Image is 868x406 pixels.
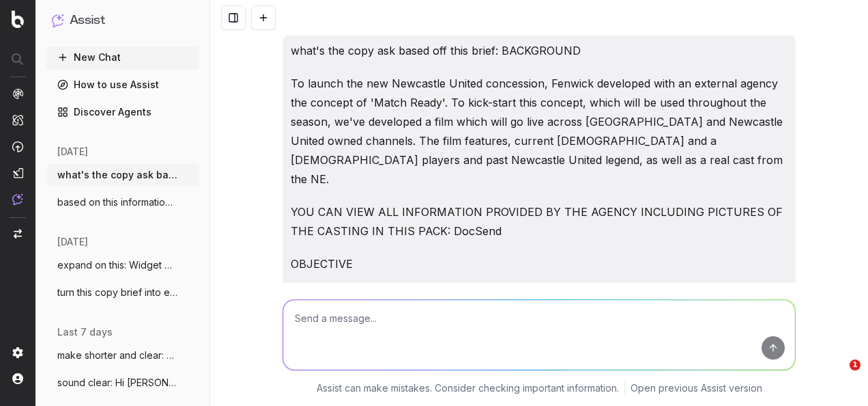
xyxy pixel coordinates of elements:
[12,10,24,28] img: Botify logo
[291,202,787,241] p: YOU CAN VIEW ALL INFORMATION PROVIDED BY THE AGENCY INCLUDING PICTURES OF THE CASTING IN THIS PAC...
[57,258,177,272] span: expand on this: Widget Description: Cele
[57,376,177,390] span: sound clear: Hi [PERSON_NAME], I hope you're well.
[12,347,23,358] img: Setting
[12,114,23,126] img: Intelligence
[822,360,854,392] iframe: Intercom live chat
[291,74,787,189] p: To launch the new Newcastle United concession, Fenwick developed with an external agency the conc...
[57,145,88,159] span: [DATE]
[57,349,177,362] span: make shorter and clear: Online only, sho
[12,373,23,384] img: My account
[46,164,199,186] button: what's the copy ask based off this brief
[70,11,105,30] h1: Assist
[46,344,199,366] button: make shorter and clear: Online only, sho
[291,254,787,273] p: OBJECTIVE
[46,191,199,213] button: based on this information: BACKGROUND T
[52,11,194,30] button: Assist
[850,360,860,370] span: 1
[12,88,23,99] img: Analytics
[57,286,177,299] span: turn this copy brief into event copy: In
[57,195,177,209] span: based on this information: BACKGROUND T
[12,193,23,205] img: Assist
[57,325,113,339] span: last 7 days
[57,168,177,182] span: what's the copy ask based off this brief
[291,41,787,60] p: what's the copy ask based off this brief: BACKGROUND
[14,229,22,239] img: Switch project
[46,46,199,68] button: New Chat
[46,282,199,303] button: turn this copy brief into event copy: In
[46,254,199,276] button: expand on this: Widget Description: Cele
[57,235,88,249] span: [DATE]
[12,141,23,152] img: Activation
[317,381,619,395] p: Assist can make mistakes. Consider checking important information.
[46,74,199,96] a: How to use Assist
[631,381,762,395] a: Open previous Assist version
[46,372,199,394] button: sound clear: Hi [PERSON_NAME], I hope you're well.
[52,14,64,27] img: Assist
[12,167,23,178] img: Studio
[46,101,199,123] a: Discover Agents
